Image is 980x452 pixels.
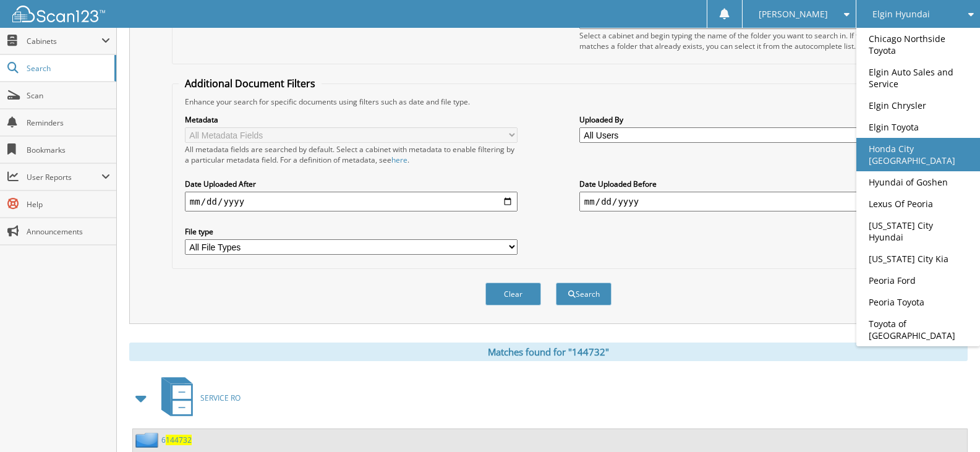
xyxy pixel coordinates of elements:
a: [US_STATE] City Kia [856,248,980,270]
a: Lexus Of Peoria [856,193,980,215]
span: Search [27,63,108,74]
input: end [579,192,912,211]
span: [PERSON_NAME] [759,11,828,18]
span: Elgin Hyundai [872,11,930,18]
a: 6144732 [161,435,192,445]
a: Honda City [GEOGRAPHIC_DATA] [856,138,980,171]
span: Cabinets [27,36,101,46]
div: Select a cabinet and begin typing the name of the folder you want to search in. If the name match... [579,30,912,51]
a: Elgin Auto Sales and Service [856,61,980,95]
span: 144732 [166,435,192,445]
label: Metadata [185,114,518,125]
a: here [391,155,407,165]
iframe: Chat Widget [918,393,980,452]
div: Enhance your search for specific documents using filters such as date and file type. [179,96,918,107]
legend: Additional Document Filters [179,77,322,90]
a: Peoria Ford [856,270,980,291]
img: scan123-logo-white.svg [12,6,105,22]
a: SERVICE RO [154,373,241,422]
span: Scan [27,90,110,101]
span: Announcements [27,226,110,237]
button: Search [556,283,611,305]
span: Bookmarks [27,145,110,155]
span: SERVICE RO [200,393,241,403]
a: Chicago Northside Toyota [856,28,980,61]
img: folder2.png [135,432,161,448]
label: Uploaded By [579,114,912,125]
a: Elgin Toyota [856,116,980,138]
input: start [185,192,518,211]
a: Hyundai of Goshen [856,171,980,193]
button: Clear [485,283,541,305]
div: Matches found for "144732" [129,343,968,361]
span: Reminders [27,117,110,128]
span: Help [27,199,110,210]
a: [US_STATE] City Hyundai [856,215,980,248]
label: File type [185,226,518,237]
label: Date Uploaded Before [579,179,912,189]
div: All metadata fields are searched by default. Select a cabinet with metadata to enable filtering b... [185,144,518,165]
a: Elgin Chrysler [856,95,980,116]
span: User Reports [27,172,101,182]
a: Peoria Toyota [856,291,980,313]
a: Toyota of [GEOGRAPHIC_DATA] [856,313,980,346]
label: Date Uploaded After [185,179,518,189]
